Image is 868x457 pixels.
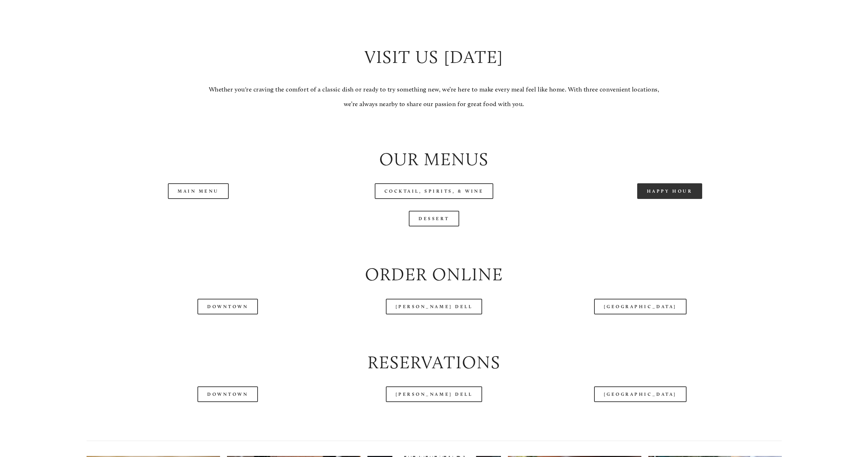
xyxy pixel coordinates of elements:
[87,350,782,375] h2: Reservations
[87,147,782,171] h2: Our Menus
[204,82,664,111] p: Whether you're craving the comfort of a classic dish or ready to try something new, we’re here to...
[386,386,482,402] a: [PERSON_NAME] Dell
[375,183,494,199] a: Cocktail, Spirits, & Wine
[409,211,459,226] a: Dessert
[594,299,687,314] a: [GEOGRAPHIC_DATA]
[168,183,229,199] a: Main Menu
[637,183,703,199] a: Happy Hour
[87,262,782,287] h2: Order Online
[594,386,687,402] a: [GEOGRAPHIC_DATA]
[386,299,482,314] a: [PERSON_NAME] Dell
[197,386,258,402] a: Downtown
[197,299,258,314] a: Downtown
